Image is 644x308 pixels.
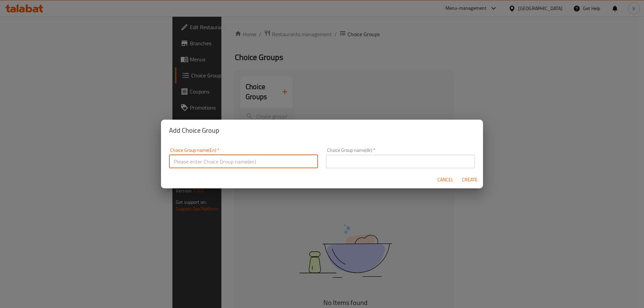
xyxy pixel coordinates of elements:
input: Please enter Choice Group name(ar) [326,155,475,168]
button: Cancel [435,174,456,186]
h2: Add Choice Group [169,125,475,136]
button: Create [459,174,480,186]
span: Cancel [437,176,453,184]
input: Please enter Choice Group name(en) [169,155,318,168]
span: Create [462,176,478,184]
